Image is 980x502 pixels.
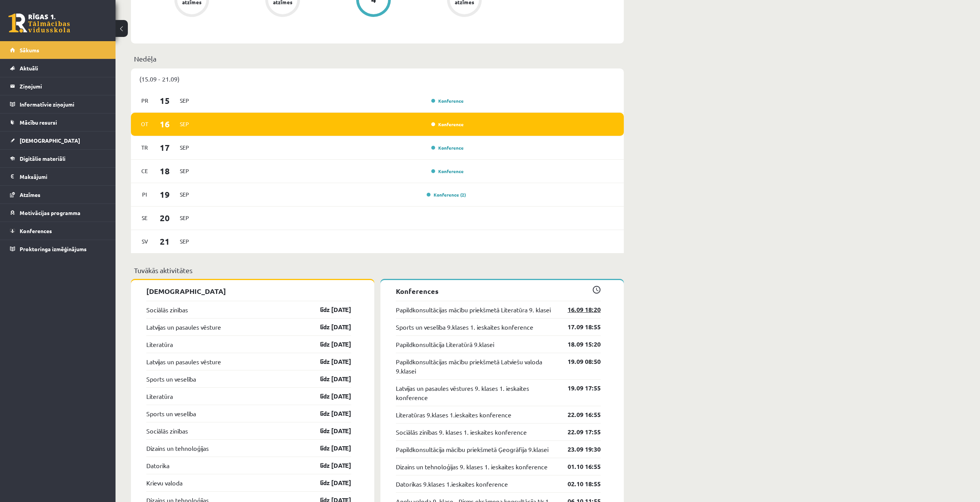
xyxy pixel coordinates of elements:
[10,168,106,185] a: Maksājumi
[431,168,464,174] a: Konference
[307,426,351,435] a: līdz [DATE]
[10,204,106,222] a: Motivācijas programma
[556,445,601,454] a: 23.09 19:30
[146,392,173,401] a: Literatūra
[396,322,533,332] a: Sports un veselība 9.klases 1. ieskaites konference
[176,188,193,200] span: Sep
[137,165,153,177] span: Ce
[20,47,39,53] span: Sākums
[137,235,153,247] span: Sv
[307,322,351,332] a: līdz [DATE]
[176,95,193,107] span: Sep
[396,410,511,419] a: Literatūras 9.klases 1.ieskaites konference
[146,444,209,453] a: Dizains un tehnoloģijas
[10,150,106,167] a: Digitālie materiāli
[20,65,38,72] span: Aktuāli
[396,479,508,489] a: Datorikas 9.klases 1.ieskaites konference
[176,165,193,177] span: Sep
[556,479,601,489] a: 02.10 18:55
[307,340,351,349] a: līdz [DATE]
[556,305,601,314] a: 16.09 18:20
[134,265,621,275] p: Tuvākās aktivitātes
[556,384,601,393] a: 19.09 17:55
[10,240,106,258] a: Proktoringa izmēģinājums
[153,235,177,248] span: 21
[396,357,556,375] a: Papildkonsultācijas mācību priekšmetā Latviešu valoda 9.klasei
[153,188,177,201] span: 19
[153,94,177,107] span: 15
[20,155,65,162] span: Digitālie materiāli
[20,227,52,234] span: Konferences
[556,427,601,437] a: 22.09 17:55
[10,41,106,59] a: Sākums
[396,305,551,314] a: Papildkonsultācijas mācību priekšmetā Literatūra 9. klasei
[431,121,464,127] a: Konference
[20,119,57,126] span: Mācību resursi
[396,340,494,349] a: Papildkonsultācija Literatūrā 9.klasei
[307,374,351,384] a: līdz [DATE]
[20,191,40,198] span: Atzīmes
[556,410,601,419] a: 22.09 16:55
[556,322,601,332] a: 17.09 18:55
[307,478,351,487] a: līdz [DATE]
[146,340,173,349] a: Literatūra
[153,118,177,130] span: 16
[556,340,601,349] a: 18.09 15:20
[10,113,106,131] a: Mācību resursi
[20,137,80,144] span: [DEMOGRAPHIC_DATA]
[146,357,221,366] a: Latvijas un pasaules vēsture
[137,142,153,153] span: Tr
[146,374,196,384] a: Sports un veselība
[396,445,548,454] a: Papildkonsultācija mācību priekšmetā Ģeogrāfija 9.klasei
[20,245,87,252] span: Proktoringa izmēģinājums
[307,461,351,470] a: līdz [DATE]
[396,427,527,437] a: Sociālās zinības 9. klases 1. ieskaites konference
[134,53,621,64] p: Nedēļa
[10,186,106,203] a: Atzīmes
[556,357,601,366] a: 19.09 08:50
[427,192,466,198] a: Konference (2)
[176,212,193,224] span: Sep
[137,188,153,200] span: Pi
[153,141,177,154] span: 17
[556,462,601,471] a: 01.10 16:55
[307,305,351,314] a: līdz [DATE]
[396,462,548,471] a: Dizains un tehnoloģijas 9. klases 1. ieskaites konference
[146,305,188,314] a: Sociālās zinības
[10,95,106,113] a: Informatīvie ziņojumi
[146,286,351,296] p: [DEMOGRAPHIC_DATA]
[146,461,169,470] a: Datorika
[20,95,106,113] legend: Informatīvie ziņojumi
[137,95,153,107] span: Pr
[10,59,106,77] a: Aktuāli
[137,212,153,224] span: Se
[131,68,624,89] div: (15.09 - 21.09)
[146,409,196,418] a: Sports un veselība
[396,286,601,296] p: Konferences
[10,132,106,149] a: [DEMOGRAPHIC_DATA]
[8,13,70,33] a: Rīgas 1. Tālmācības vidusskola
[10,222,106,240] a: Konferences
[153,212,177,224] span: 20
[10,77,106,95] a: Ziņojumi
[431,98,464,104] a: Konference
[431,145,464,151] a: Konference
[307,392,351,401] a: līdz [DATE]
[146,322,221,332] a: Latvijas un pasaules vēsture
[146,426,188,435] a: Sociālās zinības
[307,357,351,366] a: līdz [DATE]
[137,118,153,130] span: Ot
[307,444,351,453] a: līdz [DATE]
[20,168,106,185] legend: Maksājumi
[396,384,556,402] a: Latvijas un pasaules vēstures 9. klases 1. ieskaites konference
[146,478,183,487] a: Krievu valoda
[20,209,80,216] span: Motivācijas programma
[176,142,193,153] span: Sep
[153,165,177,177] span: 18
[307,409,351,418] a: līdz [DATE]
[20,77,106,95] legend: Ziņojumi
[176,118,193,130] span: Sep
[176,235,193,247] span: Sep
